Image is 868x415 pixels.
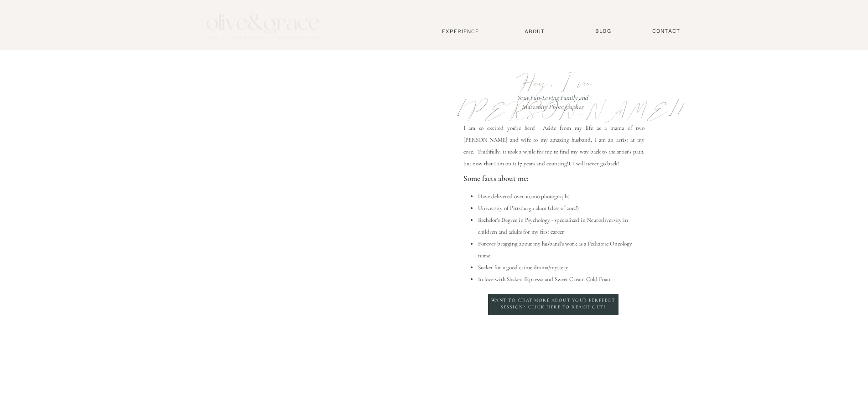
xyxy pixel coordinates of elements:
[592,28,615,35] a: BLOG
[463,122,645,169] p: I am so excited you're here! Aside from my life as a mama of two [PERSON_NAME] and wife to my ama...
[478,190,645,202] li: Have delivered over 10,000 photographs
[478,238,645,261] li: Forever bragging about my husband's work as a Pediatric Oncology nurse
[478,214,645,238] li: Bachelor's Degree in Psychology - specialized in Neurodiversity in children and adults for my fir...
[490,297,616,313] a: Want to chat more about your perffect session? Click here to reach out!
[478,202,645,214] li: University of Pittsburgh alum (class of 2012!)
[478,261,645,273] li: Sucker for a good crime drama/mystery
[478,273,645,285] li: In love with Shaken Espresso and Sweet Cream Cold Foam
[463,171,645,186] p: Some facts about me:
[455,69,654,98] p: Hey, I'm [PERSON_NAME]!
[431,28,491,35] a: Experience
[648,28,685,35] a: Contact
[521,28,549,34] a: About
